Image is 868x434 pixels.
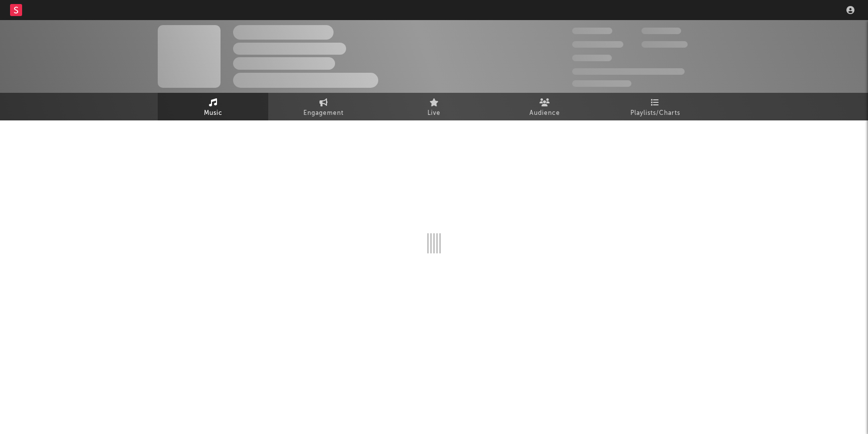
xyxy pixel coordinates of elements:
[158,93,268,120] a: Music
[572,41,623,48] span: 50,000,000
[630,107,680,119] span: Playlists/Charts
[572,68,685,75] span: 50,000,000 Monthly Listeners
[268,93,379,120] a: Engagement
[529,107,560,119] span: Audience
[641,28,681,34] span: 100,000
[489,93,600,120] a: Audience
[572,55,612,61] span: 100,000
[379,93,489,120] a: Live
[600,93,710,120] a: Playlists/Charts
[427,107,441,119] span: Live
[572,80,631,87] span: Jump Score: 85.0
[572,28,612,34] span: 300,000
[303,107,344,119] span: Engagement
[204,107,223,119] span: Music
[641,41,688,48] span: 1,000,000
